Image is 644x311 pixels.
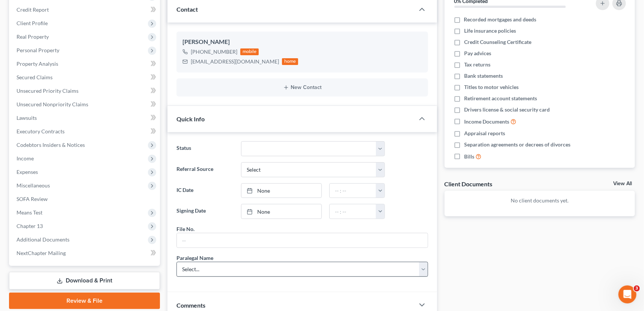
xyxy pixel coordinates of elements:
span: Personal Property [17,47,59,53]
span: Codebtors Insiders & Notices [17,142,85,148]
span: Recorded mortgages and deeds [464,16,537,23]
span: Comments [176,302,205,309]
span: Bank statements [464,72,503,80]
div: [PHONE_NUMBER] [191,48,237,56]
span: Property Analysis [17,60,58,67]
input: -- : -- [330,184,376,198]
a: View All [613,181,632,186]
span: Credit Report [17,6,49,13]
span: Quick Info [176,115,205,122]
span: SOFA Review [17,196,48,202]
span: Executory Contracts [17,128,65,134]
span: Chapter 13 [17,223,43,229]
span: Drivers license & social security card [464,106,550,113]
a: Secured Claims [11,71,160,84]
label: Referral Source [173,162,238,177]
div: home [282,58,299,65]
span: Tax returns [464,61,490,68]
a: Download & Print [9,272,160,290]
a: Unsecured Priority Claims [11,84,160,98]
span: NextChapter Mailing [17,250,66,256]
button: New Contact [182,85,422,91]
span: Client Profile [17,20,48,26]
span: Credit Counseling Certificate [464,38,531,46]
div: Paralegal Name [176,254,213,262]
a: None [241,204,321,219]
div: [PERSON_NAME] [182,38,422,47]
label: Status [173,141,238,156]
div: [EMAIL_ADDRESS][DOMAIN_NAME] [191,58,279,65]
a: Executory Contracts [11,125,160,138]
span: Pay advices [464,50,491,57]
span: Real Property [17,33,49,40]
span: Lawsuits [17,115,37,121]
a: Lawsuits [11,111,160,125]
label: IC Date [173,183,238,198]
a: None [241,184,321,198]
span: Titles to motor vehicles [464,83,519,91]
span: Miscellaneous [17,182,50,189]
span: Unsecured Nonpriority Claims [17,101,88,107]
div: Client Documents [445,180,493,188]
span: Unsecured Priority Claims [17,88,78,94]
p: No client documents yet. [451,197,629,204]
span: Contact [176,6,198,13]
a: NextChapter Mailing [11,246,160,260]
input: -- : -- [330,204,376,219]
a: Review & File [9,293,160,309]
span: Additional Documents [17,236,69,243]
span: Secured Claims [17,74,53,80]
a: Credit Report [11,3,160,17]
span: Appraisal reports [464,130,505,137]
span: Means Test [17,209,42,216]
span: Life insurance policies [464,27,516,35]
a: Property Analysis [11,57,160,71]
span: 3 [634,285,640,291]
div: mobile [240,48,259,55]
span: Income [17,155,34,162]
span: Separation agreements or decrees of divorces [464,141,570,148]
span: Retirement account statements [464,95,537,102]
a: Unsecured Nonpriority Claims [11,98,160,111]
span: Expenses [17,169,38,175]
div: File No. [176,225,195,233]
iframe: Intercom live chat [618,285,636,303]
span: Bills [464,153,474,160]
a: SOFA Review [11,192,160,206]
input: -- [177,233,428,248]
label: Signing Date [173,204,238,219]
span: Income Documents [464,118,509,125]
